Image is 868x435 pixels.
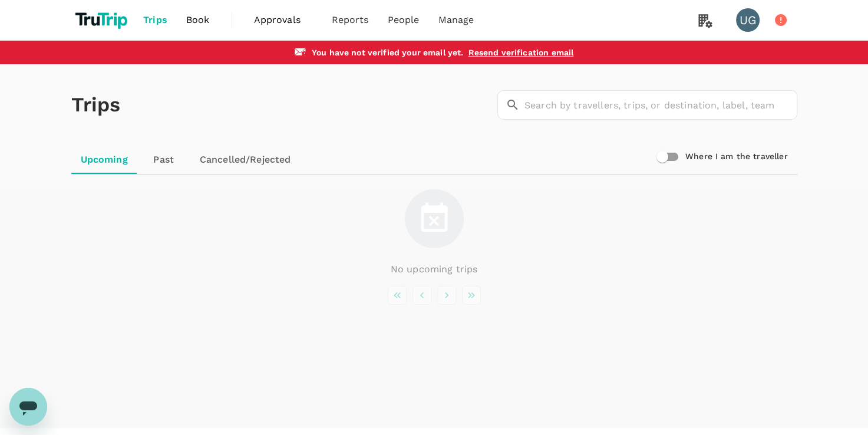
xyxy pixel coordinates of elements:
[137,146,190,174] a: Past
[186,13,210,27] span: Book
[254,13,313,27] span: Approvals
[71,7,134,33] img: TruTrip logo
[388,13,420,27] span: People
[685,150,788,163] h6: Where I am the traveller
[736,8,760,32] div: UG
[312,48,464,57] span: You have not verified your email yet .
[71,146,137,174] a: Upcoming
[391,262,478,276] p: No upcoming trips
[190,146,301,174] a: Cancelled/Rejected
[295,48,307,57] img: email-alert
[332,13,369,27] span: Reports
[71,64,121,146] h1: Trips
[438,13,474,27] span: Manage
[143,13,167,27] span: Trips
[385,286,484,305] nav: pagination navigation
[468,48,573,57] a: Resend verification email
[9,388,47,426] iframe: Button to launch messaging window
[524,90,797,120] input: Search by travellers, trips, or destination, label, team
